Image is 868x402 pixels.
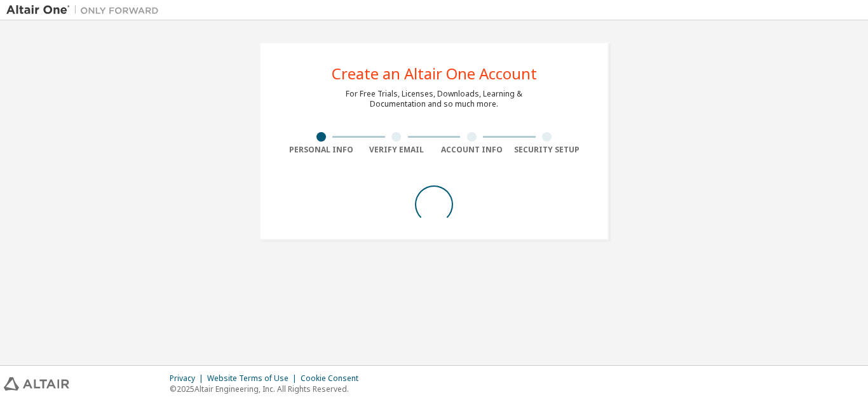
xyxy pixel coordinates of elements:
[170,384,366,394] p: © 2025 Altair Engineering, Inc. All Rights Reserved.
[283,145,359,155] div: Personal Info
[434,145,510,155] div: Account Info
[510,145,585,155] div: Security Setup
[170,373,207,384] div: Privacy
[332,66,537,81] div: Create an Altair One Account
[4,377,69,391] img: altair_logo.svg
[346,89,522,109] div: For Free Trials, Licenses, Downloads, Learning & Documentation and so much more.
[207,373,301,384] div: Website Terms of Use
[301,373,366,384] div: Cookie Consent
[6,4,165,17] img: Altair One
[359,145,435,155] div: Verify Email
